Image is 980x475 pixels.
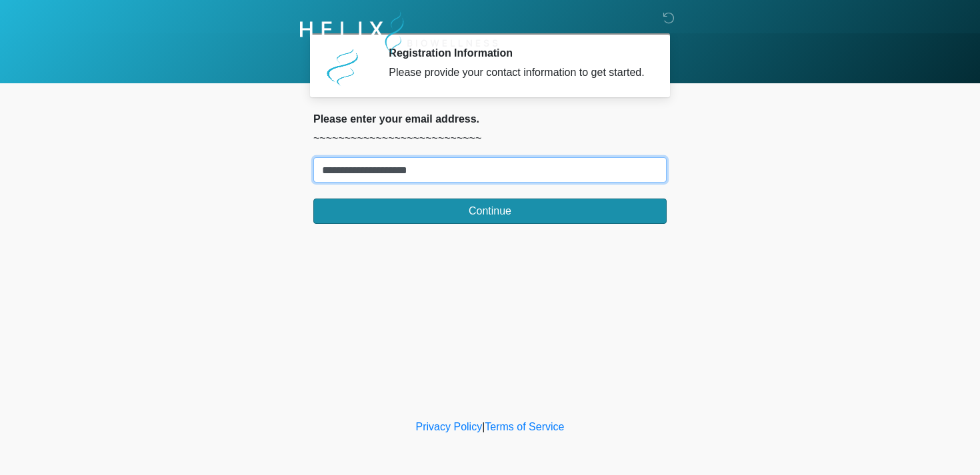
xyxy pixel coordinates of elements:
[313,113,667,125] h2: Please enter your email address.
[313,131,667,147] p: ~~~~~~~~~~~~~~~~~~~~~~~~~~~
[389,65,647,81] div: Please provide your contact information to get started.
[416,421,483,432] a: Privacy Policy
[300,10,498,57] img: Helix Biowellness Logo
[485,421,564,432] a: Terms of Service
[482,421,485,432] a: |
[313,199,667,224] button: Continue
